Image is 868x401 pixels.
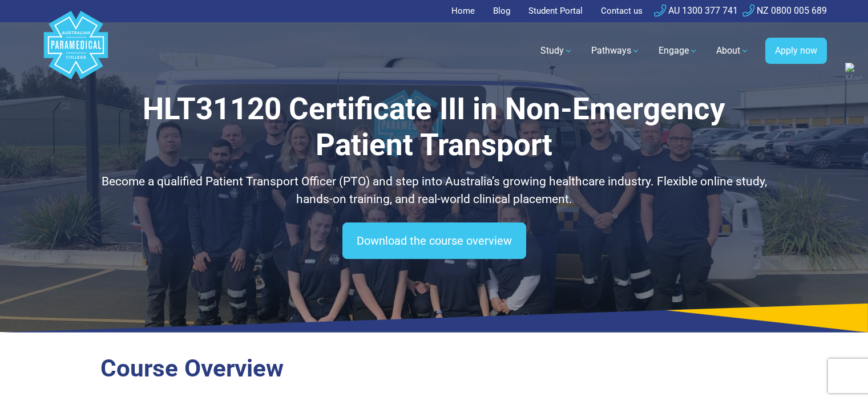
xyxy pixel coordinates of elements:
[652,35,705,67] a: Engage
[42,22,110,80] a: Australian Paramedical College
[654,5,738,16] a: AU 1300 377 741
[765,38,827,64] a: Apply now
[709,35,756,67] a: About
[584,35,647,67] a: Pathways
[342,222,526,259] a: Download the course overview
[534,35,580,67] a: Study
[100,354,768,383] h2: Course Overview
[100,173,768,209] p: Become a qualified Patient Transport Officer (PTO) and step into Australia’s growing healthcare i...
[742,5,827,16] a: NZ 0800 005 689
[100,91,768,164] h1: HLT31120 Certificate III in Non-Emergency Patient Transport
